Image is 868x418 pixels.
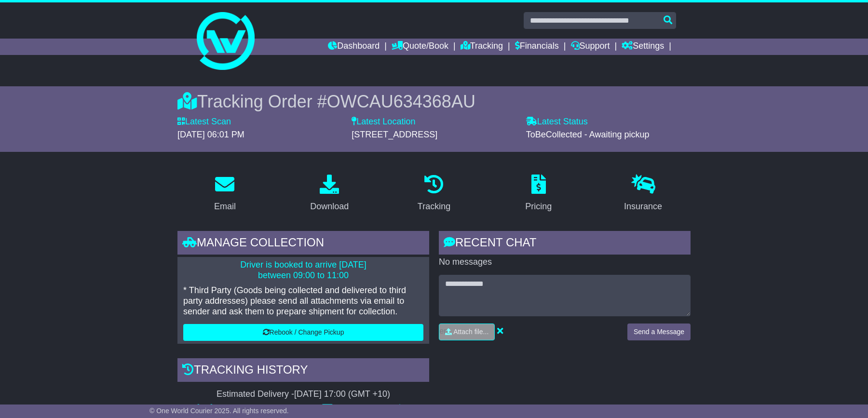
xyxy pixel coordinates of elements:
[208,171,242,216] a: Email
[627,324,691,340] button: Send a Message
[183,260,423,281] p: Driver is booked to arrive [DATE] between 09:00 to 11:00
[328,39,380,55] a: Dashboard
[177,130,244,139] span: [DATE] 06:01 PM
[519,171,558,216] a: Pricing
[526,130,650,139] span: ToBeCollected - Awaiting pickup
[352,130,437,139] span: [STREET_ADDRESS]
[294,389,390,400] div: [DATE] 17:00 (GMT +10)
[624,200,662,213] div: Insurance
[526,117,588,127] label: Latest Status
[622,39,664,55] a: Settings
[304,171,355,216] a: Download
[525,200,552,213] div: Pricing
[177,231,429,257] div: Manage collection
[418,200,450,213] div: Tracking
[618,171,668,216] a: Insurance
[392,39,448,55] a: Quote/Book
[327,92,475,111] span: OWCAU634368AU
[515,39,559,55] a: Financials
[183,324,423,341] button: Rebook / Change Pickup
[214,200,236,213] div: Email
[177,389,429,400] div: Estimated Delivery -
[571,39,610,55] a: Support
[183,285,423,317] p: * Third Party (Goods being collected and delivered to third party addresses) please send all atta...
[461,39,503,55] a: Tracking
[177,358,429,384] div: Tracking history
[411,171,457,216] a: Tracking
[439,257,691,268] p: No messages
[352,117,415,127] label: Latest Location
[149,407,289,415] span: © One World Courier 2025. All rights reserved.
[310,200,349,213] div: Download
[177,117,231,127] label: Latest Scan
[177,91,691,112] div: Tracking Order #
[439,231,691,257] div: RECENT CHAT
